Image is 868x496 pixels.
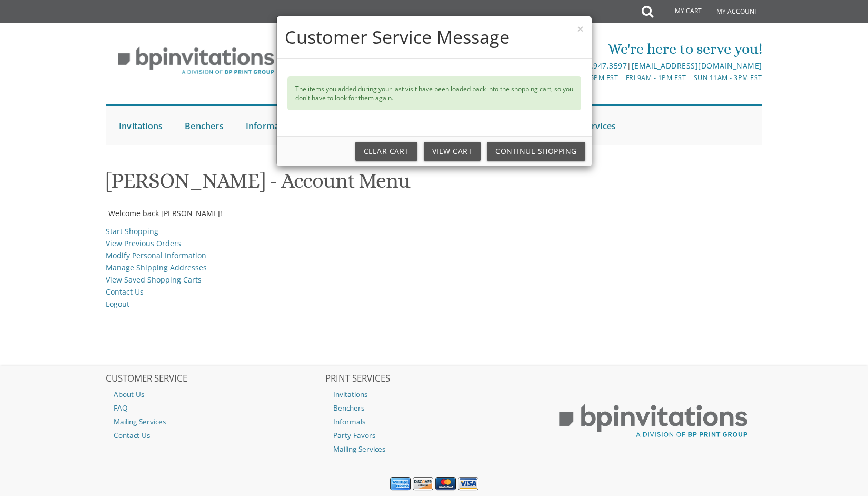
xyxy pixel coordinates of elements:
h4: Customer Service Message [285,24,584,50]
a: Continue Shopping [487,142,585,161]
a: Clear Cart [355,142,417,161]
button: × [577,23,583,34]
div: The items you added during your last visit have been loaded back into the shopping cart, so you d... [287,76,581,110]
a: View Cart [424,142,481,161]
